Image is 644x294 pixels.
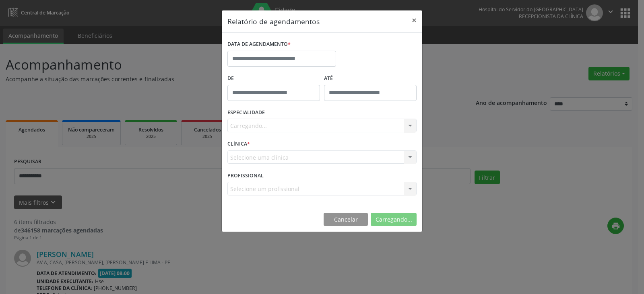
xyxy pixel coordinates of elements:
[371,213,417,226] button: Carregando...
[324,72,417,85] label: ATÉ
[227,107,265,119] label: ESPECIALIDADE
[227,138,250,150] label: CLÍNICA
[227,72,320,85] label: De
[324,213,368,226] button: Cancelar
[227,38,291,51] label: DATA DE AGENDAMENTO
[227,169,264,182] label: PROFISSIONAL
[227,16,320,27] h5: Relatório de agendamentos
[406,10,422,30] button: Close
